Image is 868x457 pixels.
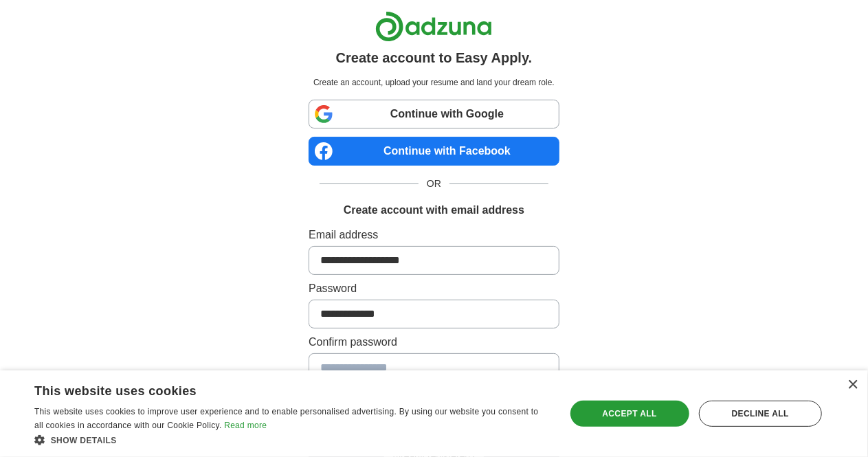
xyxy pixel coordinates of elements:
[847,380,858,390] div: Close
[309,280,559,297] label: Password
[34,433,549,447] div: Show details
[699,401,822,427] div: Decline all
[34,379,515,399] div: This website uses cookies
[375,11,492,42] img: Adzuna logo
[311,76,557,89] p: Create an account, upload your resume and land your dream role.
[336,47,533,68] h1: Create account to Easy Apply.
[34,407,538,430] span: This website uses cookies to improve user experience and to enable personalised advertising. By u...
[570,401,689,427] div: Accept all
[344,202,524,219] h1: Create account with email address
[309,334,559,350] label: Confirm password
[224,421,267,430] a: Read more, opens a new window
[309,227,559,243] label: Email address
[309,137,559,166] a: Continue with Facebook
[51,436,117,445] span: Show details
[419,177,449,191] span: OR
[309,100,559,129] a: Continue with Google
